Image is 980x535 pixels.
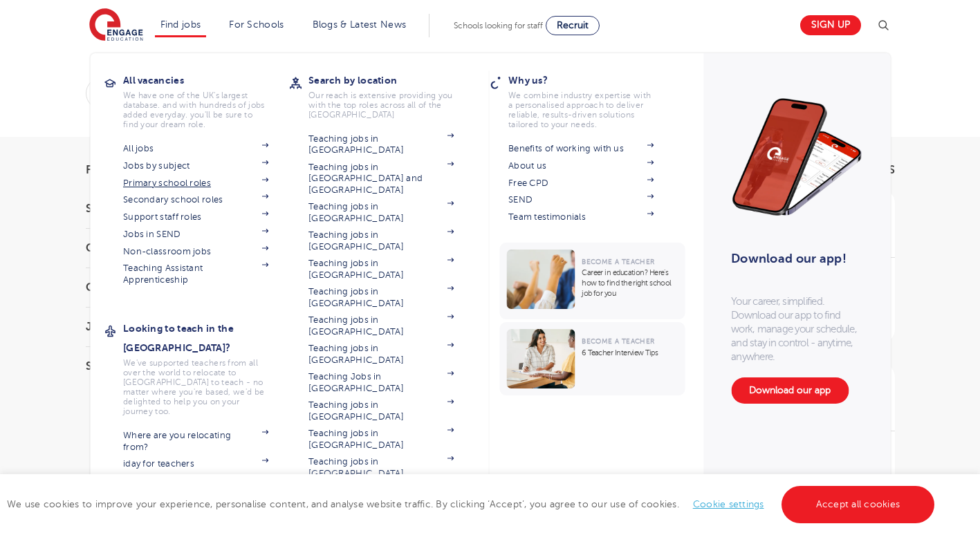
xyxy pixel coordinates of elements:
[308,229,454,252] a: Teaching jobs in [GEOGRAPHIC_DATA]
[86,321,238,332] h3: Job Type
[123,194,268,205] a: Secondary school roles
[308,133,454,156] a: Teaching jobs in [GEOGRAPHIC_DATA]
[508,194,654,205] a: SEND
[86,203,238,214] h3: Start Date
[308,456,454,479] a: Teaching jobs in [GEOGRAPHIC_DATA]
[308,400,454,422] a: Teaching jobs in [GEOGRAPHIC_DATA]
[508,71,674,129] a: Why us?We combine industry expertise with a personalised approach to deliver reliable, results-dr...
[308,71,474,120] a: Search by locationOur reach is extensive providing you with the top roles across all of the [GEOG...
[782,486,935,523] a: Accept all cookies
[508,160,654,171] a: About us
[123,319,289,416] a: Looking to teach in the [GEOGRAPHIC_DATA]?We've supported teachers from all over the world to rel...
[800,15,861,35] a: Sign up
[86,77,742,109] div: Submit
[313,19,407,30] a: Blogs & Latest News
[123,71,289,90] h3: All vacancies
[499,322,688,395] a: Become a Teacher6 Teacher Interview Tips
[123,71,289,129] a: All vacanciesWe have one of the UK's largest database. and with hundreds of jobs added everyday. ...
[308,371,454,394] a: Teaching Jobs in [GEOGRAPHIC_DATA]
[123,143,268,154] a: All jobs
[308,428,454,451] a: Teaching jobs in [GEOGRAPHIC_DATA]
[308,258,454,281] a: Teaching jobs in [GEOGRAPHIC_DATA]
[123,458,268,469] a: iday for teachers
[557,20,589,30] span: Recruit
[308,343,454,366] a: Teaching jobs in [GEOGRAPHIC_DATA]
[508,71,674,90] h3: Why us?
[308,315,454,337] a: Teaching jobs in [GEOGRAPHIC_DATA]
[308,201,454,224] a: Teaching jobs in [GEOGRAPHIC_DATA]
[160,19,201,30] a: Find jobs
[123,229,268,240] a: Jobs in SEND
[308,162,454,196] a: Teaching jobs in [GEOGRAPHIC_DATA] and [GEOGRAPHIC_DATA]
[546,16,600,35] a: Recruit
[123,91,268,129] p: We have one of the UK's largest database. and with hundreds of jobs added everyday. you'll be sur...
[499,243,688,319] a: Become a TeacherCareer in education? Here’s how to find the right school job for you
[123,319,289,357] h3: Looking to teach in the [GEOGRAPHIC_DATA]?
[89,8,143,43] img: Engage Education
[86,282,238,293] h3: City
[693,499,764,509] a: Cookie settings
[308,91,454,120] p: Our reach is extensive providing you with the top roles across all of the [GEOGRAPHIC_DATA]
[731,243,856,274] h3: Download our app!
[7,499,938,509] span: We use cookies to improve your experience, personalise content, and analyse website traffic. By c...
[86,243,238,254] h3: County
[508,212,654,223] a: Team testimonials
[123,358,268,416] p: We've supported teachers from all over the world to relocate to [GEOGRAPHIC_DATA] to teach - no m...
[508,143,654,154] a: Benefits of working with us
[731,294,862,364] p: Your career, simplified. Download our app to find work, manage your schedule, and stay in control...
[454,21,543,30] span: Schools looking for staff
[86,165,127,176] span: Filters
[123,178,268,189] a: Primary school roles
[123,160,268,171] a: Jobs by subject
[582,348,678,358] p: 6 Teacher Interview Tips
[86,361,238,372] h3: Sector
[308,286,454,309] a: Teaching jobs in [GEOGRAPHIC_DATA]
[508,91,654,129] p: We combine industry expertise with a personalised approach to deliver reliable, results-driven so...
[123,246,268,257] a: Non-classroom jobs
[582,267,678,299] p: Career in education? Here’s how to find the right school job for you
[229,19,284,30] a: For Schools
[308,71,474,90] h3: Search by location
[123,430,268,453] a: Where are you relocating from?
[731,377,849,404] a: Download our app
[123,212,268,223] a: Support staff roles
[582,337,654,345] span: Become a Teacher
[508,178,654,189] a: Free CPD
[123,263,268,285] a: Teaching Assistant Apprenticeship
[582,258,654,265] span: Become a Teacher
